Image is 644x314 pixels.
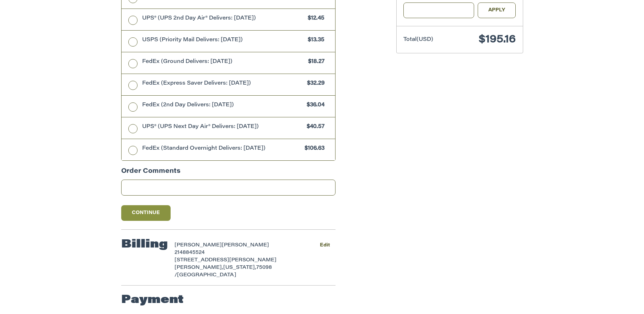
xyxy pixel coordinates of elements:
[142,123,304,131] span: UPS® (UPS Next Day Air® Delivers: [DATE])
[305,15,325,23] span: $12.45
[223,265,256,270] span: [US_STATE],
[175,250,205,255] span: 2148845524
[403,2,474,18] input: Gift Certificate or Coupon Code
[304,101,325,110] span: $36.04
[305,36,325,44] span: $13.35
[121,293,184,307] h2: Payment
[121,205,171,221] button: Continue
[142,101,304,110] span: FedEx (2nd Day Delivers: [DATE])
[121,238,168,252] h2: Billing
[175,258,277,263] span: [STREET_ADDRESS][PERSON_NAME]
[304,123,325,131] span: $40.57
[121,167,181,180] legend: Order Comments
[142,58,305,66] span: FedEx (Ground Delivers: [DATE])
[301,145,325,153] span: $106.63
[142,80,304,88] span: FedEx (Express Saver Delivers: [DATE])
[305,58,325,66] span: $18.27
[142,36,305,44] span: USPS (Priority Mail Delivers: [DATE])
[403,37,433,42] span: Total (USD)
[177,273,236,278] span: [GEOGRAPHIC_DATA]
[478,2,516,18] button: Apply
[142,15,305,23] span: UPS® (UPS 2nd Day Air® Delivers: [DATE])
[315,240,336,250] button: Edit
[175,265,223,270] span: [PERSON_NAME],
[175,243,222,248] span: [PERSON_NAME]
[142,145,301,153] span: FedEx (Standard Overnight Delivers: [DATE])
[222,243,269,248] span: [PERSON_NAME]
[479,34,516,45] span: $195.16
[304,80,325,88] span: $32.29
